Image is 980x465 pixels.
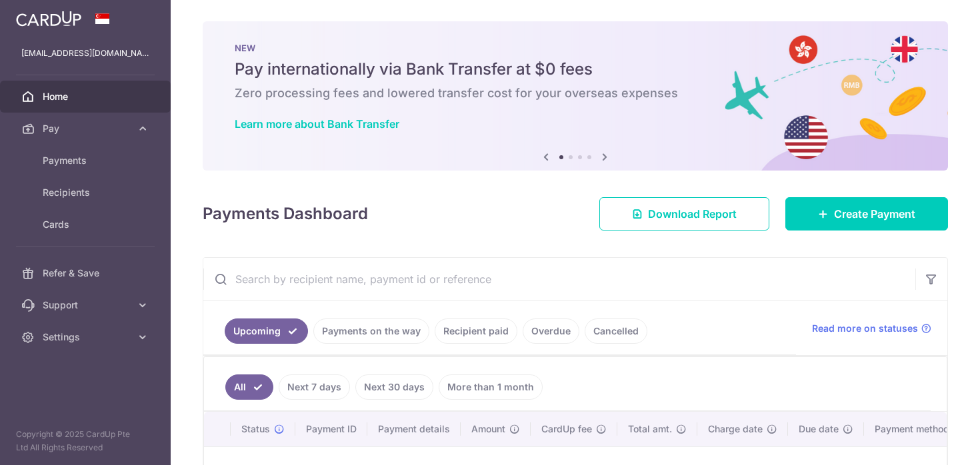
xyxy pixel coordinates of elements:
th: Payment ID [295,412,367,446]
img: CardUp [16,11,81,27]
h5: Pay internationally via Bank Transfer at $0 fees [235,59,916,80]
span: Payments [43,154,131,167]
span: Read more on statuses [812,322,918,335]
a: Payments on the way [313,318,429,344]
span: Home [43,90,131,103]
input: Search by recipient name, payment id or reference [203,258,915,300]
a: Read more on statuses [812,322,931,335]
a: All [225,374,273,400]
th: Payment method [864,412,965,446]
span: Create Payment [834,206,915,222]
a: Overdue [523,318,579,344]
a: More than 1 month [439,374,543,400]
span: Due date [799,422,839,436]
a: Recipient paid [435,318,517,344]
span: Charge date [708,422,763,436]
span: CardUp fee [541,422,592,436]
a: Download Report [599,197,769,231]
p: NEW [235,43,916,53]
a: Upcoming [225,318,308,344]
span: Cards [43,218,131,231]
a: Cancelled [585,318,647,344]
a: Next 30 days [355,374,433,400]
span: Pay [43,122,131,135]
span: Status [241,422,270,436]
span: Refer & Save [43,266,131,280]
a: Next 7 days [279,374,350,400]
p: [EMAIL_ADDRESS][DOMAIN_NAME] [21,47,149,60]
th: Payment details [367,412,461,446]
a: Create Payment [785,197,948,231]
a: Learn more about Bank Transfer [235,117,399,131]
h4: Payments Dashboard [203,202,368,226]
span: Download Report [648,206,737,222]
img: Bank transfer banner [203,21,948,171]
span: Amount [471,422,505,436]
span: Total amt. [628,422,672,436]
iframe: Opens a widget where you can find more information [894,425,967,458]
span: Recipients [43,186,131,199]
span: Settings [43,330,131,344]
h6: Zero processing fees and lowered transfer cost for your overseas expenses [235,85,916,101]
span: Support [43,298,131,312]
